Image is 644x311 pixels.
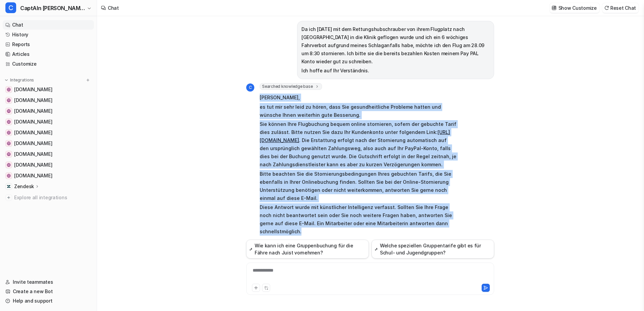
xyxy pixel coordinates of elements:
[3,277,94,287] a: Invite teammates
[246,83,254,92] span: C
[604,5,609,10] img: reset
[246,240,369,258] button: Wie kann ich eine Gruppenbuchung für die Fähre nach Juist vornehmen?
[7,152,11,156] img: www.inselparker.de
[558,4,597,11] p: Show Customize
[4,78,9,82] img: expand menu
[14,129,52,136] span: [DOMAIN_NAME]
[7,184,11,188] img: Zendesk
[3,40,94,49] a: Reports
[14,162,52,168] span: [DOMAIN_NAME]
[260,94,457,102] p: [PERSON_NAME],
[14,140,52,147] span: [DOMAIN_NAME]
[3,160,94,170] a: www.inselfaehre.de[DOMAIN_NAME]
[550,3,600,13] button: Show Customize
[3,30,94,39] a: History
[3,117,94,127] a: www.inselflieger.de[DOMAIN_NAME]
[14,118,52,125] span: [DOMAIN_NAME]
[14,192,91,203] span: Explore all integrations
[14,183,34,190] p: Zendesk
[20,3,85,13] span: CaptAIn [PERSON_NAME] | Zendesk Tickets
[3,20,94,30] a: Chat
[7,120,11,124] img: www.inselflieger.de
[301,67,490,75] p: Ich hoffe auf Ihr Verständnis.
[7,131,11,135] img: www.nordsee-bike.de
[260,83,322,90] span: Searched knowledge base
[14,151,52,158] span: [DOMAIN_NAME]
[372,240,494,258] button: Welche speziellen Gruppentarife gibt es für Schul- und Jugendgruppen?
[260,170,457,202] p: Bitte beachten Sie die Stornierungsbedingungen Ihres gebuchten Tarifs, die Sie ebenfalls in Ihrer...
[7,88,11,92] img: www.frisonaut.de
[3,106,94,116] a: www.inseltouristik.de[DOMAIN_NAME]
[10,77,34,83] p: Integrations
[3,128,94,137] a: www.nordsee-bike.de[DOMAIN_NAME]
[3,85,94,94] a: www.frisonaut.de[DOMAIN_NAME]
[7,174,11,178] img: www.inselfracht.de
[3,59,94,69] a: Customize
[3,193,94,202] a: Explore all integrations
[301,25,490,66] p: Da ich [DATE] mit dem Rettungshubschrauber von ihrem Flugplatz nach [GEOGRAPHIC_DATA] in die Klin...
[3,96,94,105] a: www.inselexpress.de[DOMAIN_NAME]
[260,120,457,169] p: Sie können Ihre Flugbuchung bequem online stornieren, sofern der gebuchte Tarif dies zulässt. Bit...
[3,77,36,83] button: Integrations
[3,296,94,306] a: Help and support
[552,5,556,10] img: customize
[260,103,457,119] p: es tut mir sehr leid zu hören, dass Sie gesundheitliche Probleme hatten und wünsche Ihnen weiterh...
[3,149,94,159] a: www.inselparker.de[DOMAIN_NAME]
[260,203,457,236] p: Diese Antwort wurde mit künstlicher Intelligenz verfasst. Sollten Sie Ihre Frage noch nicht beant...
[14,172,52,179] span: [DOMAIN_NAME]
[3,171,94,180] a: www.inselfracht.de[DOMAIN_NAME]
[7,109,11,113] img: www.inseltouristik.de
[86,78,90,82] img: menu_add.svg
[7,141,11,145] img: www.inselbus-norderney.de
[14,108,52,114] span: [DOMAIN_NAME]
[3,139,94,148] a: www.inselbus-norderney.de[DOMAIN_NAME]
[108,4,119,11] div: Chat
[5,2,16,13] span: C
[7,98,11,102] img: www.inselexpress.de
[3,49,94,59] a: Articles
[14,97,52,104] span: [DOMAIN_NAME]
[7,163,11,167] img: www.inselfaehre.de
[5,194,12,201] img: explore all integrations
[3,287,94,296] a: Create a new Bot
[14,86,52,93] span: [DOMAIN_NAME]
[602,3,639,13] button: Reset Chat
